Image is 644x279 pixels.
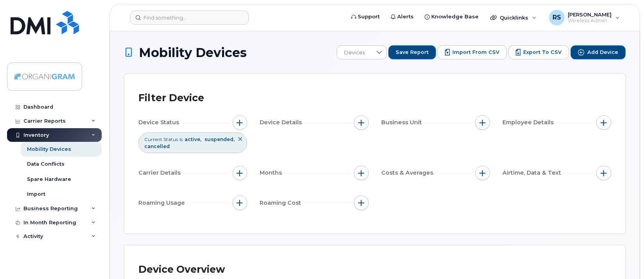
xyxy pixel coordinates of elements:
span: Business Unit [381,118,424,127]
span: Employee Details [502,118,556,127]
div: Filter Device [138,88,204,108]
span: cancelled [144,143,170,149]
button: Save Report [388,45,436,59]
span: Current Status [144,136,178,143]
span: Import from CSV [452,49,499,56]
span: Costs & Averages [381,169,436,177]
span: Export to CSV [523,49,561,56]
span: suspended [205,136,235,142]
button: Import from CSV [438,45,507,59]
span: active [185,136,203,142]
span: Mobility Devices [139,46,247,59]
span: Roaming Usage [138,199,187,207]
span: Save Report [396,49,429,56]
button: Export to CSV [508,45,569,59]
span: Device Status [138,118,181,127]
span: Device Details [260,118,304,127]
span: is [179,136,183,143]
span: Months [260,169,284,177]
button: Add Device [570,45,626,59]
span: Add Device [587,49,618,56]
span: Roaming Cost [260,199,303,207]
span: Carrier Details [138,169,183,177]
span: Devices [337,46,372,60]
span: Airtime, Data & Text [502,169,563,177]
